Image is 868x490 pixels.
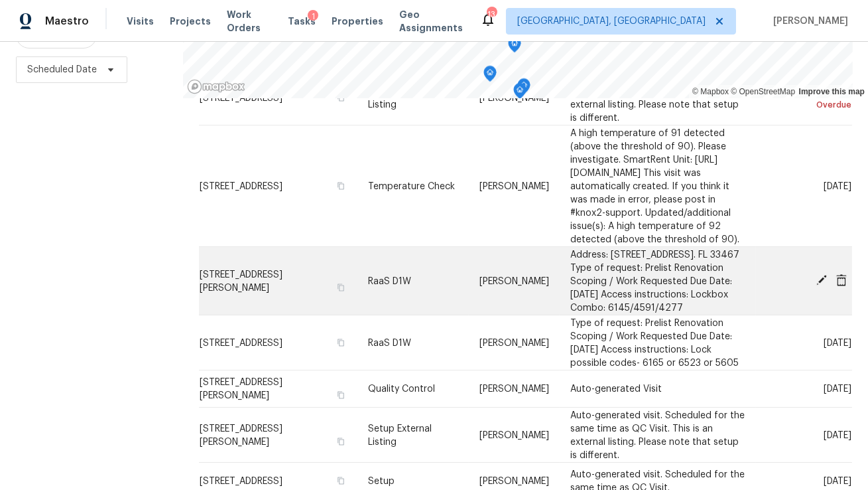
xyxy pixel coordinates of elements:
span: Projects [170,15,211,28]
span: [STREET_ADDRESS] [200,93,282,102]
span: Work Orders [227,8,272,35]
span: [STREET_ADDRESS][PERSON_NAME] [200,424,282,446]
span: Edit [812,274,832,286]
div: 13 [487,8,496,21]
span: [GEOGRAPHIC_DATA], [GEOGRAPHIC_DATA] [517,15,706,28]
button: Copy Address [335,281,347,293]
span: Address: [STREET_ADDRESS]. FL 33467 Type of request: Prelist Renovation Scoping / Work Requested ... [570,250,739,312]
span: RaaS D1W [368,338,411,347]
span: [STREET_ADDRESS] [200,477,282,486]
span: Auto-generated visit. Scheduled for the same time as QC Visit. This is an external listing. Pleas... [570,73,745,122]
button: Copy Address [335,389,347,401]
span: [STREET_ADDRESS][PERSON_NAME] [200,270,282,292]
a: OpenStreetMap [731,87,795,96]
span: Maestro [45,15,89,28]
span: Setup External Listing [368,86,432,109]
span: [DATE] [824,477,851,486]
span: [DATE] [824,430,851,440]
span: A high temperature of 91 detected (above the threshold of 90). Please investigate. SmartRent Unit... [570,128,739,244]
span: [DATE] [824,338,851,347]
button: Copy Address [335,435,347,447]
span: [PERSON_NAME] [768,15,848,28]
button: Copy Address [335,475,347,487]
span: Quality Control [368,384,435,394]
span: [PERSON_NAME] [479,276,549,286]
a: Mapbox [692,87,729,96]
span: Visits [127,15,154,28]
button: Copy Address [335,336,347,348]
div: Map marker [483,66,497,86]
span: Setup External Listing [368,424,432,446]
span: [PERSON_NAME] [479,338,549,347]
span: Tasks [288,17,316,26]
span: Auto-generated visit. Scheduled for the same time as QC Visit. This is an external listing. Pleas... [570,410,745,459]
span: [STREET_ADDRESS][PERSON_NAME] [200,378,282,400]
a: Mapbox homepage [187,79,245,94]
span: [DATE] [824,181,851,191]
div: 1 [308,10,318,23]
span: Type of request: Prelist Renovation Scoping / Work Requested Due Date: [DATE] Access instructions... [570,318,739,367]
span: [DATE] [767,86,851,111]
span: [DATE] [824,384,851,394]
span: Scheduled Date [27,63,97,76]
span: Setup [368,477,395,486]
span: [PERSON_NAME] [479,430,549,440]
a: Improve this map [799,87,865,96]
div: Map marker [513,83,527,104]
span: [PERSON_NAME] [479,384,549,394]
div: Overdue [767,98,851,111]
span: Temperature Check [368,181,455,191]
span: Properties [332,15,383,28]
button: Copy Address [335,179,347,191]
span: [STREET_ADDRESS] [200,338,282,347]
span: [STREET_ADDRESS] [200,181,282,191]
span: RaaS D1W [368,276,411,286]
button: Copy Address [335,91,347,103]
span: Auto-generated Visit [570,384,662,394]
span: [PERSON_NAME] [479,477,549,486]
span: [PERSON_NAME] [479,93,549,102]
div: Map marker [508,37,521,57]
div: Map marker [517,78,530,99]
span: Geo Assignments [399,8,464,35]
span: [PERSON_NAME] [479,181,549,191]
span: Cancel [832,274,851,286]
